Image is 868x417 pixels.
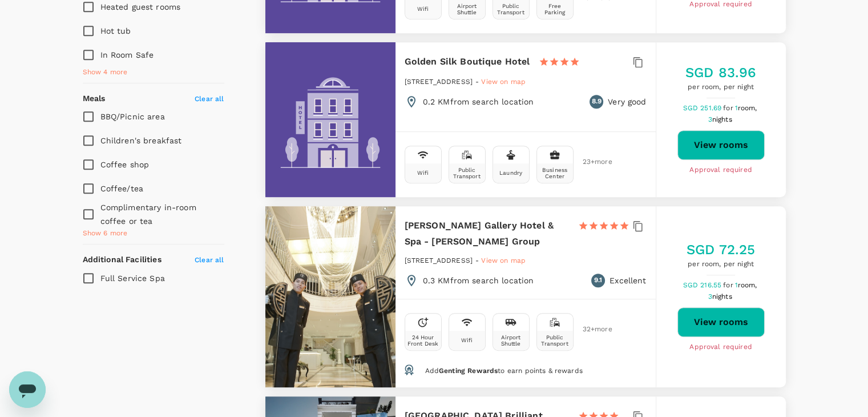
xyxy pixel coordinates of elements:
div: 24 Hour Front Desk [407,334,439,347]
span: Coffee shop [100,160,150,169]
span: 8.9 [591,96,601,107]
span: Show 6 more [83,228,128,239]
p: 0.2 KM from search location [423,96,534,107]
span: Heated guest rooms [100,2,181,11]
div: Public Transport [495,3,527,15]
span: per room, per night [685,82,756,93]
span: Complimentary in-room coffee or tea [100,203,196,226]
h6: Additional Facilities [83,254,162,266]
p: 0.3 KM from search location [423,275,534,286]
span: Approval required [689,165,752,176]
div: Wifi [417,170,429,176]
span: for [723,104,734,112]
div: Free Parking [539,3,571,15]
span: nights [712,115,732,123]
span: 3 [708,115,733,123]
span: View on map [481,78,526,86]
a: View on map [481,77,526,86]
span: 9.1 [594,275,602,286]
p: Excellent [609,275,646,286]
span: Genting Rewards [439,367,498,375]
span: nights [712,292,732,300]
span: - [475,78,481,86]
p: Very good [608,96,646,107]
span: per room, per night [687,259,755,270]
div: Laundry [499,170,522,176]
h6: Meals [83,93,106,105]
div: Wifi [461,337,473,343]
h5: SGD 83.96 [685,63,756,82]
div: Public Transport [451,167,483,179]
span: Coffee/tea [100,184,144,193]
div: Business Center [539,167,571,179]
span: Clear all [195,256,224,264]
span: Clear all [195,95,224,103]
div: Public Transport [539,334,571,347]
span: Full Service Spa [100,274,165,283]
span: View on map [481,256,526,264]
span: In Room Safe [100,50,154,59]
span: [STREET_ADDRESS] [405,256,473,264]
span: room, [738,104,757,112]
div: Airport Shuttle [495,334,527,347]
h5: SGD 72.25 [687,240,755,259]
span: Add to earn points & rewards [425,367,582,375]
button: View rooms [677,307,765,337]
span: 1 [735,281,759,289]
span: for [723,281,734,289]
div: Wifi [417,6,429,12]
span: - [475,256,481,264]
h6: Golden Silk Boutique Hotel [405,54,530,70]
span: Children's breakfast [100,136,182,145]
span: Approval required [689,342,752,353]
h6: [PERSON_NAME] Gallery Hotel & Spa - [PERSON_NAME] Group [405,218,569,250]
span: room, [738,281,757,289]
span: [STREET_ADDRESS] [405,78,473,86]
span: 1 [735,104,759,112]
span: 32 + more [583,326,600,333]
iframe: Button to launch messaging window [9,371,46,408]
a: View on map [481,255,526,264]
span: SGD 216.55 [683,281,724,289]
span: 3 [708,292,733,300]
button: View rooms [677,130,765,160]
span: Hot tub [100,26,131,35]
span: 23 + more [583,158,600,166]
span: SGD 251.69 [683,104,724,112]
div: Airport Shuttle [451,3,483,15]
span: Show 4 more [83,67,128,78]
span: BBQ/Picnic area [100,112,165,121]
